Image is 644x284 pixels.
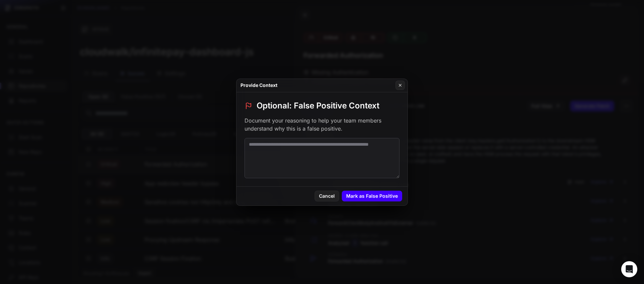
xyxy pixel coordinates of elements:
[245,116,399,133] p: Document your reasoning to help your team members understand why this is a false positive.
[621,261,637,277] div: Open Intercom Messenger
[315,191,339,201] button: Cancel
[257,100,379,111] h1: Optional: False Positive Context
[342,191,402,201] button: Mark as False Positive
[240,82,277,89] h4: Provide Context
